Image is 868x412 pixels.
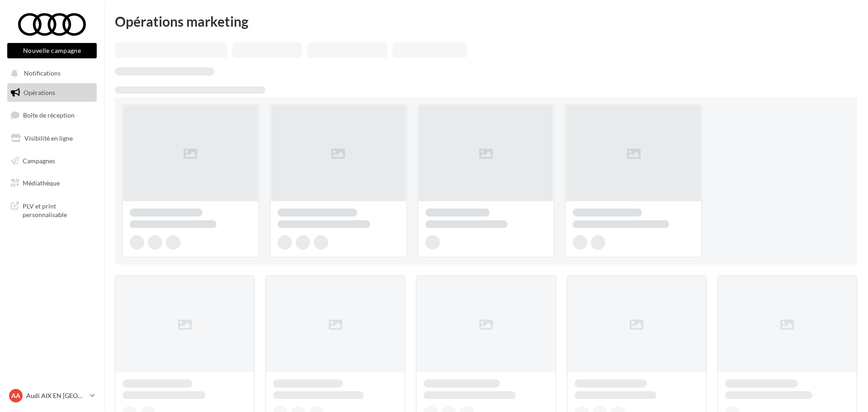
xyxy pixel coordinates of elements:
[11,391,20,400] span: AA
[7,387,97,404] a: AA Audi AIX EN [GEOGRAPHIC_DATA]
[26,391,86,400] p: Audi AIX EN [GEOGRAPHIC_DATA]
[5,152,99,170] a: Campagnes
[115,14,857,28] div: Opérations marketing
[5,196,99,223] a: PLV et print personnalisable
[23,179,60,187] span: Médiathèque
[24,70,61,77] span: Notifications
[5,129,99,148] a: Visibilité en ligne
[7,43,97,58] button: Nouvelle campagne
[23,200,93,219] span: PLV et print personnalisable
[5,105,99,125] a: Boîte de réception
[24,89,55,96] span: Opérations
[5,174,99,193] a: Médiathèque
[24,134,73,142] span: Visibilité en ligne
[23,111,75,119] span: Boîte de réception
[5,83,99,102] a: Opérations
[23,156,55,164] span: Campagnes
